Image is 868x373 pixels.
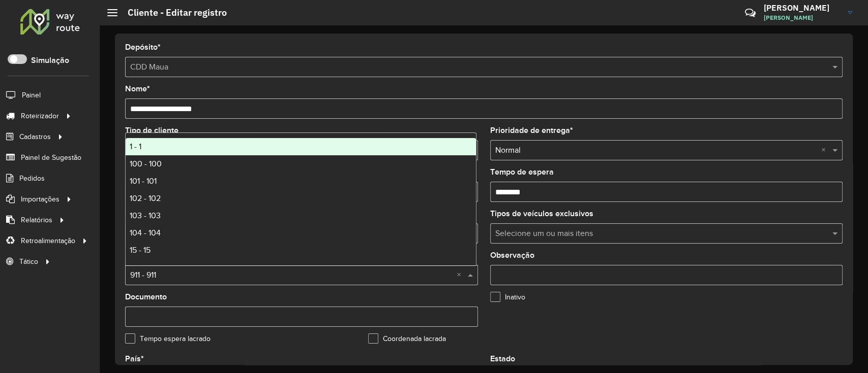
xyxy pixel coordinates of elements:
[125,83,150,95] label: Nome
[21,111,59,121] span: Roteirizador
[764,13,840,22] span: [PERSON_NAME]
[21,215,52,225] span: Relatórios
[130,194,161,202] span: 102 - 102
[125,41,161,53] label: Depósito
[19,131,51,142] span: Cadastros
[130,211,161,220] span: 103 - 103
[490,166,554,178] label: Tempo de espera
[130,142,141,151] span: 1 - 1
[125,132,476,266] ng-dropdown-panel: Options list
[130,246,151,254] span: 15 - 15
[490,124,573,137] label: Prioridade de entrega
[125,291,167,303] label: Documento
[490,353,515,365] label: Estado
[130,228,161,237] span: 104 - 104
[19,173,45,184] span: Pedidos
[739,2,761,24] a: Contato Rápido
[31,54,69,66] label: Simulação
[22,90,41,100] span: Painel
[457,269,465,281] span: Clear all
[117,7,227,18] h2: Cliente - Editar registro
[490,292,525,302] label: Inativo
[821,144,830,156] span: Clear all
[125,124,178,137] label: Tipo de cliente
[21,194,59,205] span: Importações
[490,249,534,261] label: Observação
[490,208,593,220] label: Tipos de veículos exclusivos
[125,333,211,344] label: Tempo espera lacrado
[764,3,840,13] h3: [PERSON_NAME]
[21,235,75,246] span: Retroalimentação
[125,353,144,365] label: País
[130,177,157,185] span: 101 - 101
[368,333,446,344] label: Coordenada lacrada
[21,152,81,163] span: Painel de Sugestão
[130,159,162,168] span: 100 - 100
[19,256,38,267] span: Tático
